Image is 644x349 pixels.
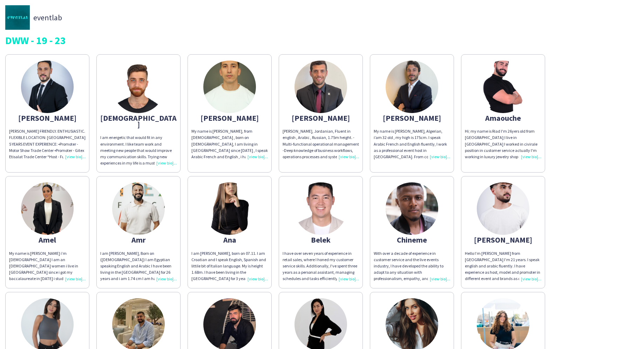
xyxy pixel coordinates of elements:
span: eventlab [33,14,62,21]
img: thumb-bdfcdad9-b945-4dc0-9ba9-75ae44a092d5.jpg [477,182,529,235]
img: thumb-6775550e4b30c.png [203,182,256,235]
div: Amaouche [465,115,541,121]
div: I am [PERSON_NAME], born on 07.11. I am Croatian and I speak English, Spanish and littile bit of ... [191,250,268,282]
div: Hi; my name is Riad I'm 26yers old from [GEOGRAPHIC_DATA];I live in [GEOGRAPHIC_DATA] I worked in... [465,128,541,160]
div: [DEMOGRAPHIC_DATA] [100,115,177,127]
img: thumb-85a0d063-5372-414b-9cb5-d96135843d2d.jpg [21,182,74,235]
div: My name is [PERSON_NAME] i’m [DEMOGRAPHIC_DATA] I am an [DEMOGRAPHIC_DATA] women i live in [GEOGR... [9,250,86,282]
div: [PERSON_NAME] [283,115,359,121]
div: Amel [9,237,86,243]
div: Amr [100,237,177,243]
div: I am [PERSON_NAME], Born on ([DEMOGRAPHIC_DATA]) I am Egyptian speaking English and Arabic I have... [100,250,177,282]
div: Belek [283,237,359,243]
img: thumb-620e1f2bc65fb.jpg [386,182,438,235]
img: thumb-63ba97a947f41.jpeg [112,61,165,113]
div: My name is [PERSON_NAME], from [DEMOGRAPHIC_DATA] , born on [DEMOGRAPHIC_DATA], I am living in [G... [191,128,268,160]
img: thumb-6588cba4d6871.jpeg [294,61,347,113]
div: [PERSON_NAME] [374,115,450,121]
img: thumb-47240bf0-e486-4671-805d-2785c1cd402d.jpg [5,5,30,30]
div: [PERSON_NAME] [9,115,86,121]
div: I have over seven years of experience in retail sales, where I honed my customer service skills. ... [283,250,359,282]
div: [PERSON_NAME] [465,237,541,243]
div: [PERSON_NAME], Jordanian, Fluent in english , Arabic , Russian, 1.75m height. -Multi-functional o... [283,128,359,160]
div: Chineme [374,237,450,243]
img: thumb-6349720a27a28.jpeg [21,61,74,113]
img: thumb-670699d57cb00.jpeg [477,61,529,113]
div: DWW - 19 - 23 [5,35,639,46]
img: thumb-6810520befbf7.jpeg [203,61,256,113]
div: My name is [PERSON_NAME], Algerian, i’am 32 old , my high is 175cm. I speak Arabic French and Eng... [374,128,450,160]
div: Hello I’m [PERSON_NAME] from [GEOGRAPHIC_DATA] I’m 21 years. I speak english and arabic fluently.... [465,250,541,282]
div: With over a decade of experience in customer service and the live events industry, I have develop... [374,250,450,282]
img: thumb-68c08cf500b31.jpeg [294,182,347,235]
div: [PERSON_NAME] [191,115,268,121]
img: thumb-66c1b6852183e.jpeg [112,182,165,235]
img: thumb-685bf4662badf.jpg [386,61,438,113]
div: [PERSON_NAME] FRIENDLY. ENTHUSIASTIC. FLEXIBLE LOCATION: [GEOGRAPHIC_DATA] 5 YEARS EVENT EXPERIEN... [9,128,86,160]
div: Ana [191,237,268,243]
div: I am energetic that would fit in any environment. I like team work and meeting new people that wo... [100,134,177,166]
